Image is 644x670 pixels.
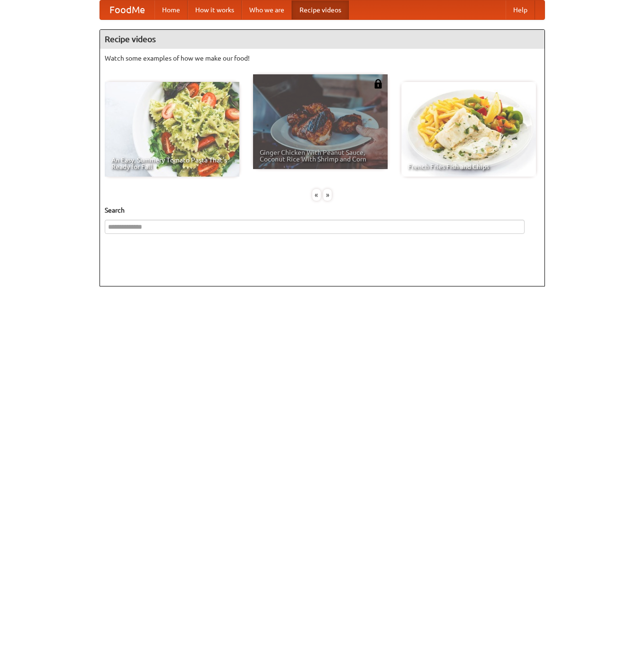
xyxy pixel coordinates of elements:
p: Watch some examples of how we make our food! [105,54,540,63]
h5: Search [105,205,540,215]
a: FoodMe [100,0,154,19]
div: « [312,189,321,201]
span: French Fries Fish and Chips [408,163,529,170]
a: How it works [188,0,242,19]
a: Who we are [242,0,292,19]
span: An Easy, Summery Tomato Pasta That's Ready for Fall [111,157,233,170]
a: Help [506,0,535,19]
img: 483408.png [373,79,383,89]
a: French Fries Fish and Chips [401,82,536,177]
a: Home [154,0,188,19]
h4: Recipe videos [100,30,544,49]
div: » [323,189,332,201]
a: An Easy, Summery Tomato Pasta That's Ready for Fall [105,82,239,177]
a: Recipe videos [292,0,349,19]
